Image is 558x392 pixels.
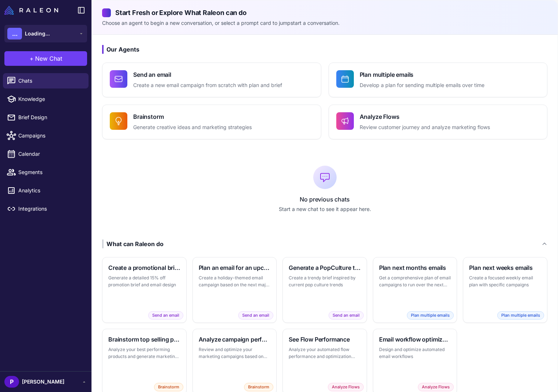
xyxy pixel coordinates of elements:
[360,81,484,90] p: Develop a plan for sending multiple emails over time
[102,257,187,323] button: Create a promotional brief and emailGenerate a detailed 15% off promotion brief and email designS...
[244,383,273,391] span: Brainstorm
[18,168,83,176] span: Segments
[154,383,183,391] span: Brainstorm
[102,205,547,213] p: Start a new chat to see it appear here.
[102,195,547,204] p: No previous chats
[4,25,87,42] button: ...Loading...
[25,30,50,38] span: Loading...
[407,311,454,320] span: Plan multiple emails
[108,346,180,360] p: Analyze your best performing products and generate marketing ideas
[102,45,547,54] h3: Our Agents
[329,105,548,139] button: Analyze FlowsReview customer journey and analyze marketing flows
[30,54,34,63] span: +
[329,311,364,320] span: Send an email
[3,165,89,180] a: Segments
[469,274,541,289] p: Create a focused weekly email plan with specific campaigns
[379,274,451,289] p: Get a comprehensive plan of email campaigns to run over the next month
[469,263,541,272] h3: Plan next weeks emails
[18,113,83,121] span: Brief Design
[282,257,367,323] button: Generate a PopCulture themed briefCreate a trendy brief inspired by current pop culture trendsSen...
[108,263,180,272] h3: Create a promotional brief and email
[3,201,89,216] a: Integrations
[4,376,19,388] div: P
[3,73,89,88] a: Chats
[192,257,277,323] button: Plan an email for an upcoming holidayCreate a holiday-themed email campaign based on the next maj...
[289,274,361,289] p: Create a trendy brief inspired by current pop culture trends
[18,150,83,158] span: Calendar
[102,63,321,97] button: Send an emailCreate a new email campaign from scratch with plan and brief
[418,383,454,391] span: Analyze Flows
[3,91,89,107] a: Knowledge
[3,128,89,143] a: Campaigns
[3,146,89,162] a: Calendar
[289,263,361,272] h3: Generate a PopCulture themed brief
[18,95,83,103] span: Knowledge
[22,378,64,386] span: [PERSON_NAME]
[102,105,321,139] button: BrainstormGenerate creative ideas and marketing strategies
[289,335,361,344] h3: See Flow Performance
[360,70,484,79] h4: Plan multiple emails
[108,274,180,289] p: Generate a detailed 15% off promotion brief and email design
[133,70,282,79] h4: Send an email
[18,132,83,140] span: Campaigns
[238,311,273,320] span: Send an email
[463,257,547,323] button: Plan next weeks emailsCreate a focused weekly email plan with specific campaignsPlan multiple emails
[18,205,83,213] span: Integrations
[329,63,548,97] button: Plan multiple emailsDevelop a plan for sending multiple emails over time
[199,263,271,272] h3: Plan an email for an upcoming holiday
[3,110,89,125] a: Brief Design
[199,346,271,360] p: Review and optimize your marketing campaigns based on data
[133,112,252,121] h4: Brainstorm
[289,346,361,360] p: Analyze your automated flow performance and optimization opportunities
[373,257,457,323] button: Plan next months emailsGet a comprehensive plan of email campaigns to run over the next monthPlan...
[4,51,87,66] button: +New Chat
[102,240,164,248] div: What can Raleon do
[199,274,271,289] p: Create a holiday-themed email campaign based on the next major holiday
[199,335,271,344] h3: Analyze campaign performance
[360,123,490,132] p: Review customer journey and analyze marketing flows
[148,311,183,320] span: Send an email
[4,6,58,15] img: Raleon Logo
[133,123,252,132] p: Generate creative ideas and marketing strategies
[379,263,451,272] h3: Plan next months emails
[328,383,364,391] span: Analyze Flows
[108,335,180,344] h3: Brainstorm top selling products
[102,8,547,18] h2: Start Fresh or Explore What Raleon can do
[360,112,490,121] h4: Analyze Flows
[379,346,451,360] p: Design and optimize automated email workflows
[4,6,61,15] a: Raleon Logo
[133,81,282,90] p: Create a new email campaign from scratch with plan and brief
[18,186,83,195] span: Analytics
[102,19,547,27] p: Choose an agent to begin a new conversation, or select a prompt card to jumpstart a conversation.
[497,311,544,320] span: Plan multiple emails
[18,77,83,85] span: Chats
[35,54,62,63] span: New Chat
[379,335,451,344] h3: Email workflow optimization
[3,183,89,198] a: Analytics
[7,28,22,39] div: ...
